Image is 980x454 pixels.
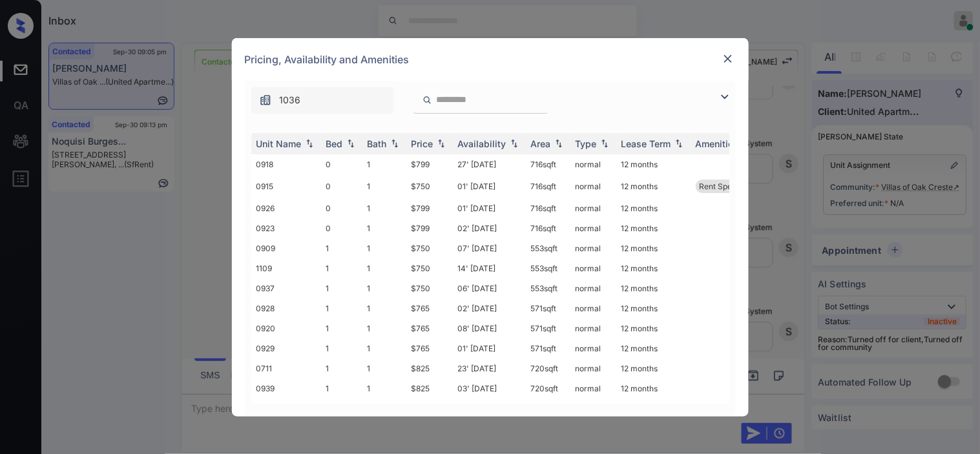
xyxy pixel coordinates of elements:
[570,338,616,358] td: normal
[303,139,316,148] img: sorting
[526,318,570,338] td: 571 sqft
[362,398,406,418] td: 1
[321,238,362,258] td: 1
[453,358,526,378] td: 23' [DATE]
[616,378,691,398] td: 12 months
[406,218,453,238] td: $799
[326,138,343,149] div: Bed
[453,338,526,358] td: 01' [DATE]
[422,94,432,106] img: icon-zuma
[526,278,570,298] td: 553 sqft
[570,174,616,198] td: normal
[508,139,521,148] img: sorting
[435,139,448,148] img: sorting
[280,93,301,107] span: 1036
[362,358,406,378] td: 1
[453,278,526,298] td: 06' [DATE]
[256,138,302,149] div: Unit Name
[717,89,733,105] img: icon-zuma
[453,154,526,174] td: 27' [DATE]
[321,358,362,378] td: 1
[321,318,362,338] td: 1
[598,139,611,148] img: sorting
[251,338,321,358] td: 0929
[406,258,453,278] td: $750
[570,318,616,338] td: normal
[526,154,570,174] td: 716 sqft
[616,278,691,298] td: 12 months
[406,278,453,298] td: $750
[570,154,616,174] td: normal
[526,174,570,198] td: 716 sqft
[570,278,616,298] td: normal
[321,174,362,198] td: 0
[453,238,526,258] td: 07' [DATE]
[321,258,362,278] td: 1
[616,318,691,338] td: 12 months
[406,198,453,218] td: $799
[362,218,406,238] td: 1
[251,378,321,398] td: 0939
[616,174,691,198] td: 12 months
[251,358,321,378] td: 0711
[406,154,453,174] td: $799
[321,378,362,398] td: 1
[321,338,362,358] td: 1
[570,218,616,238] td: normal
[616,154,691,174] td: 12 months
[616,338,691,358] td: 12 months
[406,358,453,378] td: $825
[321,218,362,238] td: 0
[570,298,616,318] td: normal
[362,154,406,174] td: 1
[321,278,362,298] td: 1
[696,138,739,149] div: Amenities
[259,94,272,107] img: icon-zuma
[406,174,453,198] td: $750
[526,218,570,238] td: 716 sqft
[672,139,685,148] img: sorting
[526,258,570,278] td: 553 sqft
[570,258,616,278] td: normal
[453,378,526,398] td: 03' [DATE]
[570,198,616,218] td: normal
[526,198,570,218] td: 716 sqft
[412,138,433,149] div: Price
[453,258,526,278] td: 14' [DATE]
[621,138,671,149] div: Lease Term
[362,238,406,258] td: 1
[700,181,751,191] span: Rent Special 1
[388,139,401,148] img: sorting
[406,298,453,318] td: $765
[526,298,570,318] td: 571 sqft
[406,238,453,258] td: $750
[570,238,616,258] td: normal
[321,298,362,318] td: 1
[616,298,691,318] td: 12 months
[251,154,321,174] td: 0918
[616,238,691,258] td: 12 months
[526,338,570,358] td: 571 sqft
[570,358,616,378] td: normal
[570,398,616,418] td: normal
[251,174,321,198] td: 0915
[362,198,406,218] td: 1
[362,298,406,318] td: 1
[526,378,570,398] td: 720 sqft
[362,278,406,298] td: 1
[453,198,526,218] td: 01' [DATE]
[526,398,570,418] td: 720 sqft
[251,298,321,318] td: 0928
[251,278,321,298] td: 0937
[531,138,551,149] div: Area
[362,318,406,338] td: 1
[526,358,570,378] td: 720 sqft
[616,398,691,418] td: 12 months
[232,38,749,81] div: Pricing, Availability and Amenities
[251,198,321,218] td: 0926
[344,139,357,148] img: sorting
[362,338,406,358] td: 1
[406,338,453,358] td: $765
[251,318,321,338] td: 0920
[321,198,362,218] td: 0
